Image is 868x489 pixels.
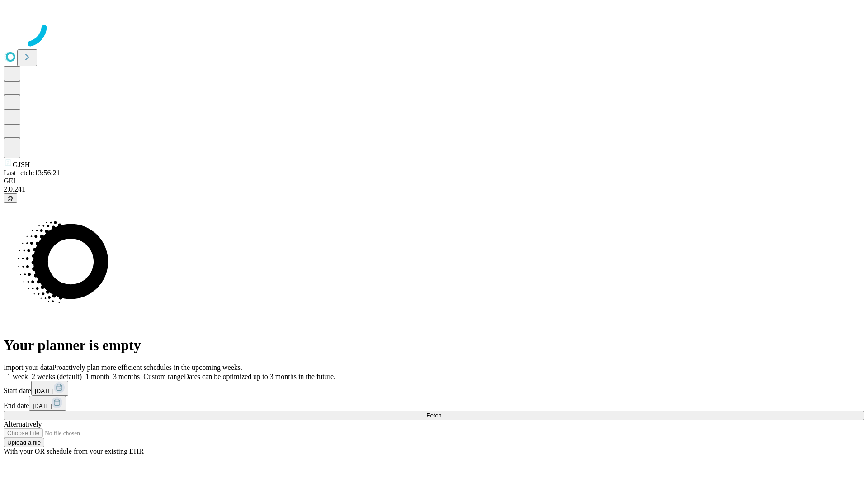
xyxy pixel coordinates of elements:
[33,403,52,409] span: [DATE]
[4,396,864,411] div: End date
[32,373,82,380] span: 2 weeks (default)
[426,412,441,419] span: Fetch
[4,177,864,185] div: GEI
[31,381,68,396] button: [DATE]
[13,161,30,168] span: GJSH
[4,447,144,455] span: With your OR schedule from your existing EHR
[85,373,109,380] span: 1 month
[4,411,864,420] button: Fetch
[4,193,17,203] button: @
[7,195,14,201] span: @
[113,373,140,380] span: 3 months
[4,438,44,447] button: Upload a file
[7,373,28,380] span: 1 week
[4,337,864,354] h1: Your planner is empty
[4,420,42,428] span: Alternatively
[52,364,242,371] span: Proactively plan more efficient schedules in the upcoming weeks.
[35,388,54,394] span: [DATE]
[4,169,60,177] span: Last fetch: 13:56:21
[4,185,864,193] div: 2.0.241
[143,373,184,380] span: Custom range
[184,373,335,380] span: Dates can be optimized up to 3 months in the future.
[4,381,864,396] div: Start date
[29,396,66,411] button: [DATE]
[4,364,52,371] span: Import your data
